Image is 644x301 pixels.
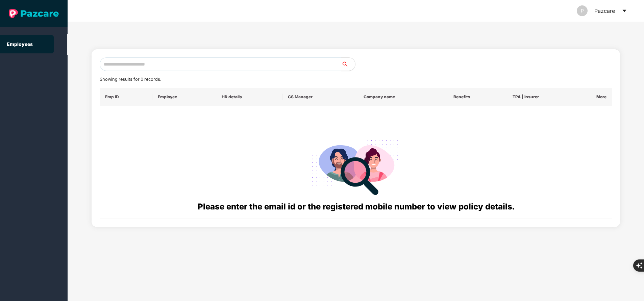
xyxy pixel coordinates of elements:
[216,88,282,106] th: HR details
[507,88,586,106] th: TPA | Insurer
[100,88,152,106] th: Emp ID
[152,88,217,106] th: Employee
[581,5,584,16] span: P
[341,61,355,67] span: search
[7,41,33,47] a: Employees
[341,57,355,71] button: search
[622,8,627,14] span: caret-down
[307,132,404,200] img: svg+xml;base64,PHN2ZyB4bWxucz0iaHR0cDovL3d3dy53My5vcmcvMjAwMC9zdmciIHdpZHRoPSIyODgiIGhlaWdodD0iMj...
[358,88,448,106] th: Company name
[448,88,507,106] th: Benefits
[282,88,358,106] th: CS Manager
[198,202,514,211] span: Please enter the email id or the registered mobile number to view policy details.
[100,77,161,82] span: Showing results for 0 records.
[586,88,612,106] th: More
